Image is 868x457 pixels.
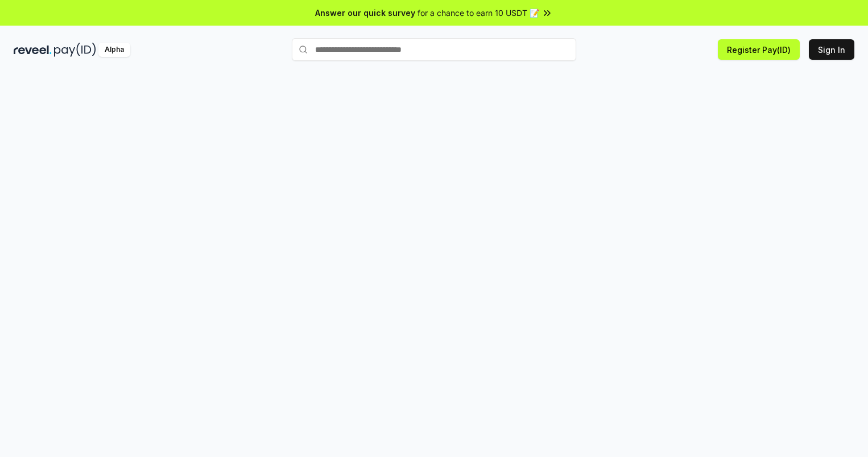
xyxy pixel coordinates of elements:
[14,43,52,57] img: reveel_dark
[315,7,415,19] span: Answer our quick survey
[718,39,800,60] button: Register Pay(ID)
[98,43,130,57] div: Alpha
[418,7,539,19] span: for a chance to earn 10 USDT 📝
[809,39,854,60] button: Sign In
[54,43,96,57] img: pay_id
